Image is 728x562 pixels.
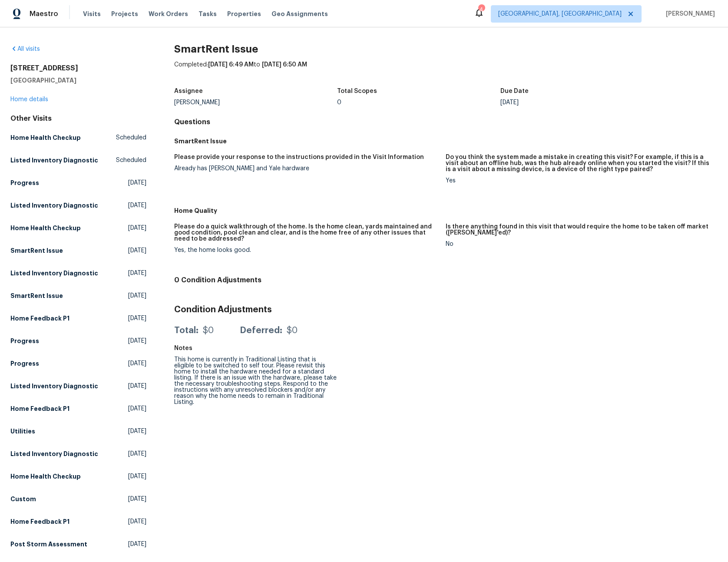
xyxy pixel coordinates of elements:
span: [DATE] [128,179,146,187]
a: All visits [10,46,40,52]
a: Utilities[DATE] [10,423,146,439]
a: Home Health Checkup[DATE] [10,220,146,236]
h5: [GEOGRAPHIC_DATA] [10,76,146,85]
span: [DATE] [128,517,146,526]
span: Properties [227,10,261,18]
h5: Utilities [10,427,35,436]
span: [DATE] [128,201,146,210]
span: Scheduled [116,156,146,165]
h5: Please do a quick walkthrough of the home. Is the home clean, yards maintained and good condition... [174,224,439,242]
span: Tasks [199,11,217,17]
a: Home Health CheckupScheduled [10,130,146,145]
h5: Listed Inventory Diagnostic [10,382,98,390]
a: Home Feedback P1[DATE] [10,401,146,417]
div: Yes, the home looks good. [174,247,439,253]
span: [DATE] [128,404,146,413]
h3: Condition Adjustments [174,305,718,314]
h5: Home Feedback P1 [10,314,69,323]
span: [DATE] 6:50 AM [262,62,307,68]
h5: Listed Inventory Diagnostic [10,156,98,165]
div: 4 [478,5,484,14]
h5: Please provide your response to the instructions provided in the Visit Information [174,154,424,160]
span: Work Orders [149,10,188,18]
div: $0 [203,326,214,335]
a: Listed Inventory Diagnostic[DATE] [10,198,146,213]
a: Home Feedback P1[DATE] [10,311,146,326]
div: Completed: to [174,60,718,83]
div: 0 [337,99,500,106]
a: Home Health Checkup[DATE] [10,469,146,484]
h5: Progress [10,179,39,187]
h5: Home Health Checkup [10,472,81,481]
span: [DATE] [128,291,146,300]
h5: SmartRent Issue [174,137,718,145]
h4: Questions [174,118,718,126]
span: [DATE] [128,224,146,232]
span: Projects [111,10,138,18]
div: Yes [446,178,711,184]
a: SmartRent Issue[DATE] [10,243,146,258]
a: Post Storm Assessment[DATE] [10,536,146,552]
h5: Due Date [500,88,529,94]
span: [DATE] [128,382,146,390]
span: Maestro [30,10,58,18]
a: Progress[DATE] [10,333,146,349]
h5: Notes [174,345,192,351]
span: Geo Assignments [271,10,328,18]
h5: Progress [10,337,39,345]
h5: Is there anything found in this visit that would require the home to be taken off market ([PERSON... [446,224,711,236]
h5: Home Health Checkup [10,224,81,232]
div: $0 [287,326,298,335]
h5: Home Health Checkup [10,133,81,142]
a: Custom[DATE] [10,491,146,507]
span: [DATE] [128,337,146,345]
div: Total: [174,326,199,335]
div: [DATE] [500,99,663,106]
h5: Total Scopes [337,88,377,94]
span: Visits [83,10,101,18]
div: This home is currently in Traditional Listing that is eligible to be switched to self tour. Pleas... [174,357,337,405]
h5: Home Quality [174,206,718,215]
a: Listed Inventory DiagnosticScheduled [10,152,146,168]
h5: Home Feedback P1 [10,517,69,526]
h5: Do you think the system made a mistake in creating this visit? For example, if this is a visit ab... [446,154,711,172]
a: Listed Inventory Diagnostic[DATE] [10,378,146,394]
span: [DATE] [128,450,146,458]
span: [DATE] [128,472,146,481]
h5: Custom [10,495,36,503]
h5: SmartRent Issue [10,246,63,255]
a: Home details [10,96,48,102]
span: [PERSON_NAME] [662,10,715,18]
h5: Listed Inventory Diagnostic [10,450,98,458]
span: [DATE] [128,359,146,368]
h5: Listed Inventory Diagnostic [10,201,98,210]
h5: Home Feedback P1 [10,404,69,413]
div: Other Visits [10,114,146,123]
span: [DATE] [128,246,146,255]
h5: Assignee [174,88,203,94]
a: Listed Inventory Diagnostic[DATE] [10,265,146,281]
span: [DATE] 6:49 AM [208,62,254,68]
h5: SmartRent Issue [10,291,63,300]
a: Listed Inventory Diagnostic[DATE] [10,446,146,462]
div: Deferred: [240,326,282,335]
a: SmartRent Issue[DATE] [10,288,146,304]
a: Home Feedback P1[DATE] [10,514,146,529]
span: [DATE] [128,314,146,323]
h2: [STREET_ADDRESS] [10,64,146,73]
h5: Progress [10,359,39,368]
span: Scheduled [116,133,146,142]
h2: SmartRent Issue [174,45,718,53]
h5: Listed Inventory Diagnostic [10,269,98,278]
div: [PERSON_NAME] [174,99,337,106]
div: No [446,241,711,247]
span: [DATE] [128,540,146,549]
div: Already has [PERSON_NAME] and Yale hardware [174,165,439,172]
h4: 0 Condition Adjustments [174,276,718,284]
span: [DATE] [128,269,146,278]
span: [DATE] [128,427,146,436]
a: Progress[DATE] [10,175,146,191]
span: [DATE] [128,495,146,503]
span: [GEOGRAPHIC_DATA], [GEOGRAPHIC_DATA] [498,10,622,18]
h5: Post Storm Assessment [10,540,87,549]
